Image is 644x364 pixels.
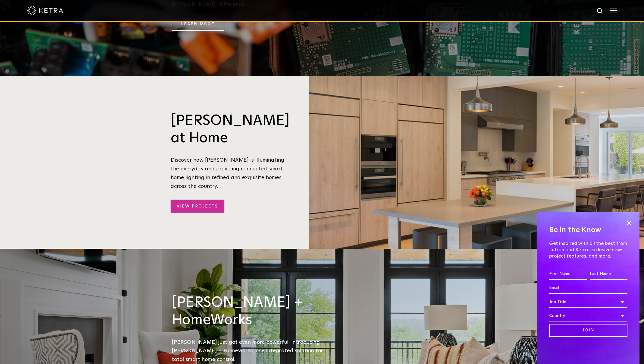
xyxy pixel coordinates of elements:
[590,268,627,280] input: Last Name
[549,224,627,236] h4: Be in the Know
[549,240,627,259] p: Get inspired with all the best from Lutron and Ketra: exclusive news, project features, and more.
[171,200,224,213] a: View Projects
[549,324,627,337] input: Join
[549,268,587,280] input: First Name
[549,296,627,308] div: Job Title
[172,18,224,31] a: Learn More
[549,310,627,321] div: Country
[549,282,627,294] input: Email
[27,6,63,15] img: ketra-logo-2019-white
[172,338,328,364] p: [PERSON_NAME] just got even more powerful. Introducing [PERSON_NAME] + Homeworks, one integrated ...
[171,112,287,147] h3: [PERSON_NAME] at Home
[596,8,604,15] img: search icon
[610,8,617,13] img: Hamburger%20Nav.svg
[171,157,284,189] span: Discover how [PERSON_NAME] is illuminating the everyday and providing connected smart home lighti...
[172,294,328,329] h3: [PERSON_NAME] + HomeWorks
